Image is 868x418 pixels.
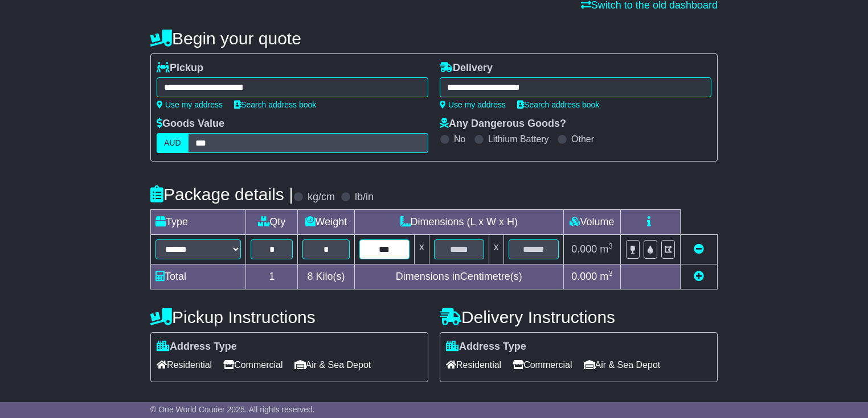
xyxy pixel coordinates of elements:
[440,62,493,75] label: Delivery
[150,29,718,48] h4: Begin your quote
[513,356,572,374] span: Commercial
[571,134,594,144] label: Other
[157,133,189,153] label: AUD
[223,356,282,374] span: Commercial
[307,271,313,282] span: 8
[234,100,316,109] a: Search address book
[440,118,566,130] label: Any Dangerous Goods?
[414,235,429,264] td: x
[298,210,354,235] td: Weight
[150,185,293,204] h4: Package details |
[246,264,298,289] td: 1
[157,62,203,75] label: Pickup
[157,356,212,374] span: Residential
[694,271,704,282] a: Add new item
[608,269,613,278] sup: 3
[440,308,718,326] h4: Delivery Instructions
[489,235,503,264] td: x
[694,243,704,255] a: Remove this item
[600,243,613,255] span: m
[563,210,620,235] td: Volume
[571,243,597,255] span: 0.000
[157,118,224,130] label: Goods Value
[454,134,465,144] label: No
[246,210,298,235] td: Qty
[294,356,371,374] span: Air & Sea Depot
[354,210,563,235] td: Dimensions (L x W x H)
[354,264,563,289] td: Dimensions in Centimetre(s)
[157,100,223,109] a: Use my address
[157,341,237,353] label: Address Type
[308,191,335,204] label: kg/cm
[488,134,549,144] label: Lithium Battery
[517,100,599,109] a: Search address book
[151,264,246,289] td: Total
[571,271,597,282] span: 0.000
[446,341,526,353] label: Address Type
[355,191,374,204] label: lb/in
[151,210,246,235] td: Type
[150,308,428,326] h4: Pickup Instructions
[446,356,501,374] span: Residential
[600,271,613,282] span: m
[440,100,506,109] a: Use my address
[608,242,613,250] sup: 3
[584,356,661,374] span: Air & Sea Depot
[298,264,354,289] td: Kilo(s)
[150,405,315,414] span: © One World Courier 2025. All rights reserved.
